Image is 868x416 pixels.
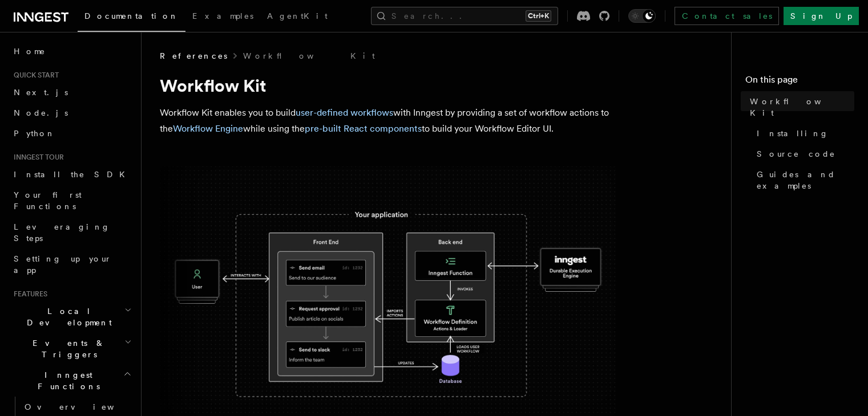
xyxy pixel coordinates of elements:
span: Home [14,46,46,57]
a: Node.js [9,103,134,123]
a: Contact sales [675,7,779,25]
a: Next.js [9,82,134,103]
span: Setting up your app [14,254,112,275]
span: Examples [192,11,253,21]
a: AgentKit [260,3,334,31]
span: Workflow Kit [750,96,854,119]
span: Quick start [9,71,59,80]
span: Python [14,129,55,138]
span: Leveraging Steps [14,222,110,243]
kbd: Ctrl+K [526,10,551,22]
span: Your first Functions [14,190,82,211]
button: Events & Triggers [9,333,134,365]
p: Workflow Kit enables you to build with Inngest by providing a set of workflow actions to the whil... [160,105,616,137]
a: Home [9,41,134,62]
span: Features [9,289,47,299]
span: Documentation [84,11,179,21]
span: Install the SDK [14,170,132,179]
span: AgentKit [267,11,328,21]
span: Guides and examples [757,169,854,191]
a: Guides and examples [752,164,854,196]
span: Node.js [14,108,68,117]
a: Setting up your app [9,248,134,280]
span: References [160,50,227,62]
a: Examples [185,3,260,31]
a: user-defined workflows [296,107,393,118]
a: pre-built React components [305,123,422,134]
a: Leveraging Steps [9,217,134,248]
span: Next.js [14,88,68,97]
h1: Workflow Kit [160,75,616,96]
span: Installing [757,128,829,139]
button: Inngest Functions [9,365,134,397]
a: Workflow Engine [173,123,243,134]
a: Documentation [78,3,185,32]
button: Local Development [9,301,134,333]
span: Local Development [9,305,124,328]
h4: On this page [745,73,854,91]
button: Search...Ctrl+K [371,7,558,25]
a: Workflow Kit [745,91,854,123]
button: Toggle dark mode [628,9,656,23]
span: Source code [757,148,835,160]
a: Sign Up [784,7,859,25]
a: Install the SDK [9,164,134,185]
span: Overview [25,402,142,411]
span: Inngest tour [9,153,64,162]
span: Events & Triggers [9,337,124,360]
a: Your first Functions [9,185,134,217]
span: Inngest Functions [9,369,123,392]
a: Workflow Kit [243,50,375,62]
a: Source code [752,144,854,164]
a: Python [9,123,134,144]
a: Installing [752,123,854,144]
